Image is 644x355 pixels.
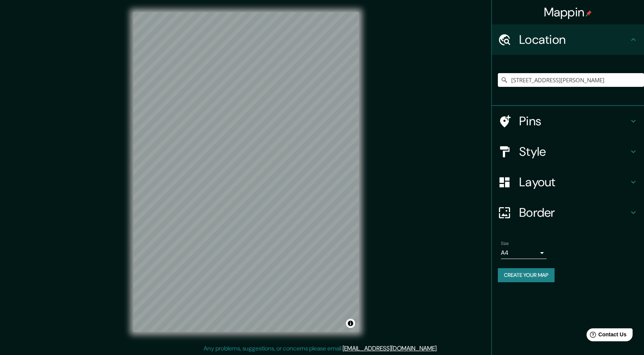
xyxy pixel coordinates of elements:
div: Layout [492,167,644,197]
button: Toggle attribution [346,319,355,328]
button: Create your map [498,268,555,282]
h4: Mappin [544,5,592,20]
div: . [438,344,439,353]
img: pin-icon.png [586,10,592,16]
div: Style [492,136,644,167]
div: A4 [501,247,547,259]
h4: Pins [519,114,629,129]
input: Pick your city or area [498,73,644,87]
canvas: Map [133,12,359,332]
iframe: Help widget launcher [576,325,636,347]
label: Size [501,240,509,247]
div: Location [492,24,644,55]
a: [EMAIL_ADDRESS][DOMAIN_NAME] [343,344,437,352]
h4: Border [519,205,629,220]
h4: Style [519,144,629,159]
p: Any problems, suggestions, or concerns please email . [204,344,438,353]
div: . [439,344,440,353]
h4: Location [519,32,629,47]
div: Pins [492,106,644,136]
h4: Layout [519,174,629,190]
div: Border [492,197,644,228]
